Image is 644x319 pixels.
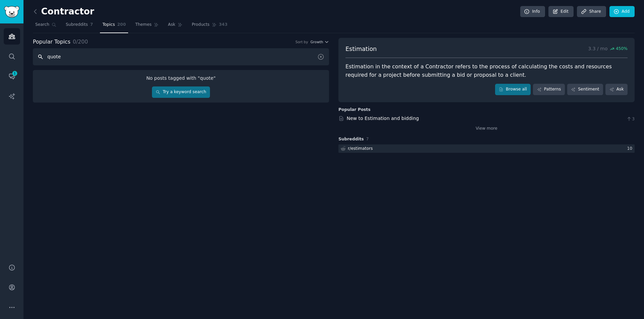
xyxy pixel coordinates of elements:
[616,46,628,52] span: 450 %
[133,19,161,33] a: Themes
[338,136,364,142] span: Subreddits
[495,84,531,95] a: Browse all
[548,6,574,17] a: Edit
[609,6,635,17] a: Add
[166,19,185,33] a: Ask
[520,6,545,17] a: Info
[135,22,152,28] span: Themes
[152,86,210,98] a: Try a keyword search
[577,6,606,17] a: Share
[296,40,308,44] div: Sort by
[310,40,323,44] span: Growth
[627,146,635,152] div: 10
[12,71,18,76] span: 1
[338,144,635,153] a: r/estimators10
[588,45,628,53] p: 3.3 / mo
[338,107,371,113] div: Popular Posts
[168,22,175,28] span: Ask
[90,22,93,28] span: 7
[117,22,126,28] span: 200
[219,22,228,28] span: 343
[38,75,324,82] div: No posts tagged with " quote "
[567,84,603,95] a: Sentiment
[626,116,635,122] span: 3
[347,116,419,121] a: New to Estimation and bidding
[33,38,70,46] span: Popular Topics
[476,126,497,132] a: View more
[4,68,20,84] a: 1
[192,22,210,28] span: Products
[73,39,88,45] span: 0 / 200
[4,6,19,18] img: GummySearch logo
[66,22,88,28] span: Subreddits
[33,19,59,33] a: Search
[345,63,628,79] div: Estimation in the context of a Contractor refers to the process of calculating the costs and reso...
[533,84,565,95] a: Patterns
[102,22,115,28] span: Topics
[348,146,373,152] div: r/ estimators
[366,137,369,141] span: 7
[605,84,628,95] a: Ask
[33,6,94,17] h2: Contractor
[35,22,49,28] span: Search
[63,19,95,33] a: Subreddits7
[100,19,128,33] a: Topics200
[345,45,377,53] span: Estimation
[190,19,230,33] a: Products343
[33,48,329,65] input: Search topics
[310,40,329,44] button: Growth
